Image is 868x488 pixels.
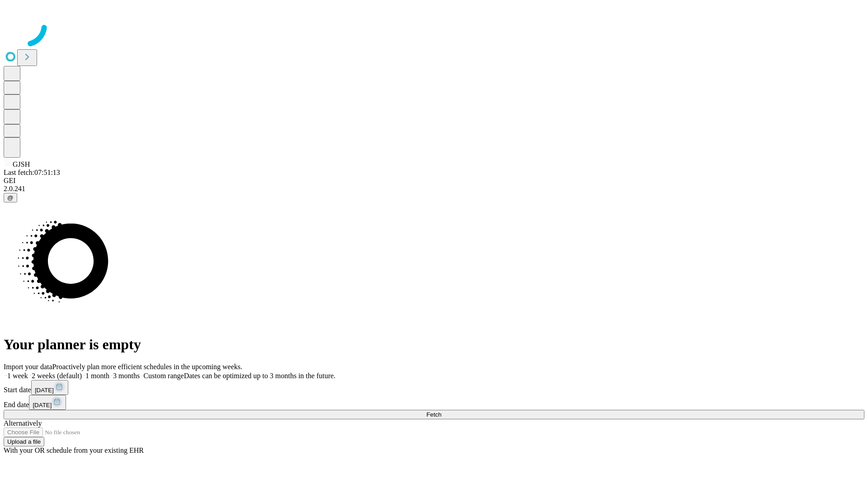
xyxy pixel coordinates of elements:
[4,169,60,176] span: Last fetch: 07:51:13
[33,402,52,408] span: [DATE]
[7,372,28,380] span: 1 week
[85,372,109,380] span: 1 month
[4,363,52,371] span: Import your data
[4,395,864,410] div: End date
[4,185,864,193] div: 2.0.241
[29,395,66,410] button: [DATE]
[113,372,140,380] span: 3 months
[184,372,335,380] span: Dates can be optimized up to 3 months in the future.
[4,446,144,454] span: With your OR schedule from your existing EHR
[4,177,864,185] div: GEI
[31,380,68,395] button: [DATE]
[4,193,17,202] button: @
[35,387,54,394] span: [DATE]
[52,363,242,371] span: Proactively plan more efficient schedules in the upcoming weeks.
[426,411,441,418] span: Fetch
[13,160,30,168] span: GJSH
[4,336,864,353] h1: Your planner is empty
[4,437,44,446] button: Upload a file
[4,419,42,427] span: Alternatively
[32,372,82,380] span: 2 weeks (default)
[7,194,14,201] span: @
[4,410,864,419] button: Fetch
[143,372,184,380] span: Custom range
[4,380,864,395] div: Start date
